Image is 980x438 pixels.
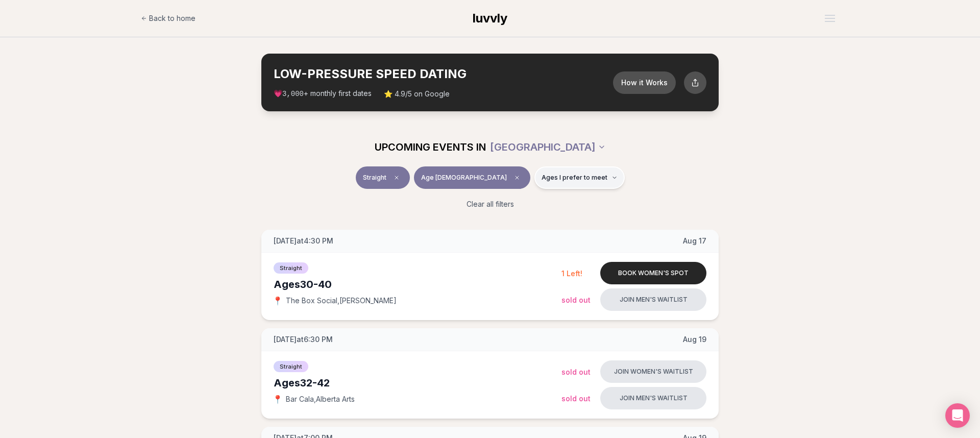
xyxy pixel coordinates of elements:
span: 1 Left! [561,269,582,278]
span: Sold Out [561,394,591,403]
span: Age [DEMOGRAPHIC_DATA] [421,174,507,182]
button: Ages I prefer to meet [534,166,625,189]
span: Back to home [149,13,195,23]
button: Book women's spot [600,262,706,284]
span: UPCOMING EVENTS IN [375,140,486,154]
span: Clear age [511,172,523,184]
span: [DATE] at 6:30 PM [274,334,333,345]
span: [DATE] at 4:30 PM [274,236,333,246]
span: Straight [363,174,386,182]
span: luvvly [473,11,507,26]
button: Join men's waitlist [600,387,706,409]
button: StraightClear event type filter [356,166,410,189]
button: Join women's waitlist [600,360,706,383]
span: Ages I prefer to meet [542,174,607,182]
span: 📍 [274,395,282,403]
span: Straight [274,361,308,372]
span: Straight [274,262,308,274]
button: Clear all filters [460,193,520,215]
span: Bar Cala , Alberta Arts [286,394,355,404]
button: Age [DEMOGRAPHIC_DATA]Clear age [414,166,530,189]
div: Ages 30-40 [274,277,561,291]
a: Back to home [141,8,195,29]
span: Clear event type filter [390,172,403,184]
span: Aug 19 [683,334,706,345]
h2: LOW-PRESSURE SPEED DATING [274,66,613,82]
span: 📍 [274,297,282,305]
div: Ages 32-42 [274,376,561,390]
button: How it Works [613,71,676,94]
span: 💗 + monthly first dates [274,88,372,99]
button: [GEOGRAPHIC_DATA] [490,136,606,158]
div: Open Intercom Messenger [945,403,970,428]
span: The Box Social , [PERSON_NAME] [286,296,397,306]
button: Open menu [821,11,839,26]
a: luvvly [473,10,507,27]
span: Aug 17 [683,236,706,246]
span: ⭐ 4.9/5 on Google [384,89,450,99]
span: Sold Out [561,368,591,376]
span: 3,000 [282,90,304,98]
span: Sold Out [561,296,591,304]
button: Join men's waitlist [600,288,706,311]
